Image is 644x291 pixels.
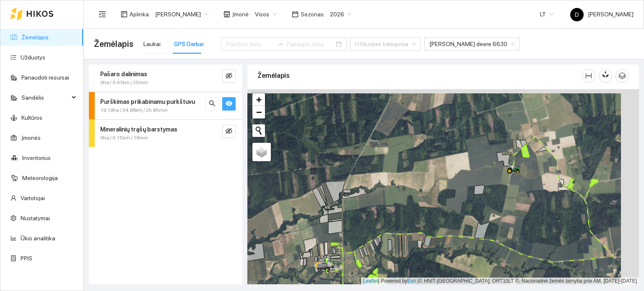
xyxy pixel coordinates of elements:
input: Pabaigos data [287,39,334,49]
input: Pradžios data [226,39,273,49]
button: Initiate a new search [252,124,265,137]
span: calendar [292,11,299,18]
a: Panaudoti resursai [21,74,69,81]
span: − [256,107,262,117]
a: Layers [252,143,271,161]
span: Žemėlapis [94,37,133,51]
a: PPIS [21,255,32,262]
a: Žemėlapis [21,34,49,41]
span: column-width [582,72,595,79]
div: | Powered by © HNIT-[GEOGRAPHIC_DATA]; ORT10LT ©, Nacionalinė žemės tarnyba prie AM, [DATE]-[DATE] [361,278,639,285]
span: Dovydas Baršauskas [155,8,208,21]
span: John deere 6630 [429,38,515,50]
div: GPS Darbai [174,39,204,49]
span: eye-invisible [226,128,232,136]
span: | [418,278,419,284]
button: column-width [582,69,595,82]
div: Purškimas prikabinamu purkštuvu19.19ha / 34.96km / 2h 45minsearcheye [89,92,242,119]
span: Visos [255,8,277,21]
span: Aplinka : [130,10,150,19]
span: menu-fold [99,10,106,18]
button: menu-fold [94,6,111,23]
div: Pašaro dalinimas0ha / 0.41km / 25mineye-invisible [89,64,242,92]
span: layout [121,11,127,18]
a: Esri [408,278,416,284]
span: Sezonas : [301,10,325,19]
span: swap-right [277,41,283,47]
a: Leaflet [363,278,378,284]
span: 2026 [330,8,352,21]
a: Zoom in [252,93,265,106]
strong: Purškimas prikabinamu purkštuvu [100,98,195,105]
a: Meteorologija [22,175,58,181]
button: eye-invisible [222,70,236,83]
span: LT [540,8,553,21]
button: eye-invisible [222,125,236,138]
span: search [209,100,216,108]
a: Nustatymai [21,215,50,221]
div: Žemėlapis [257,64,582,88]
span: eye-invisible [226,72,232,80]
span: 19.19ha / 34.96km / 2h 45min [100,106,168,114]
span: D [575,8,579,21]
strong: Pašaro dalinimas [100,71,147,77]
span: + [256,94,262,105]
div: Laukai [143,39,161,49]
span: shop [223,11,230,18]
a: Inventorius [22,155,51,161]
span: Sandėlis [21,89,69,106]
span: Įmonė : [232,10,250,19]
a: Ūkio analitika [21,235,55,242]
a: Kultūros [21,114,42,121]
button: eye [222,97,236,111]
a: Zoom out [252,106,265,118]
button: search [205,97,219,111]
span: eye [226,100,232,108]
span: 0ha / 0.41km / 25min [100,79,148,87]
span: [PERSON_NAME] [570,11,634,18]
a: Užduotys [21,54,45,61]
span: 0ha / 0.15km / 18min [100,134,148,142]
strong: Mineralinių trąšų barstymas [100,126,177,133]
a: Įmonės [21,134,41,141]
a: Vartotojai [21,195,45,201]
span: to [277,41,283,47]
div: Mineralinių trąšų barstymas0ha / 0.15km / 18mineye-invisible [89,120,242,147]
